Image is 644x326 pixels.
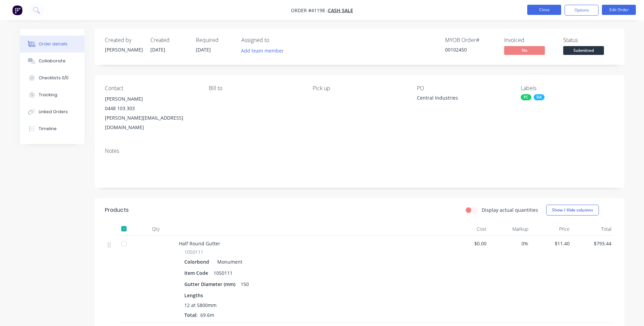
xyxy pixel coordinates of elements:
span: Submitted [563,46,604,55]
div: Central Industries [417,94,502,104]
span: [DATE] [196,46,211,53]
span: 1050111 [184,248,203,256]
span: No [504,46,545,55]
div: Markup [489,222,531,236]
div: Item Code [184,268,211,278]
div: Created [150,37,188,43]
div: 00102450 [445,46,496,53]
div: Assigned to [241,37,309,43]
span: 0% [492,240,528,247]
span: Lengths [184,292,203,299]
div: Collaborate [39,58,66,64]
div: Pick up [313,85,406,91]
div: Monument [215,257,242,267]
div: Checklists 0/0 [39,75,69,81]
div: Total [572,222,614,236]
div: Labels [521,85,614,91]
div: Contact [105,85,198,91]
div: Price [531,222,573,236]
div: PC [521,94,531,100]
div: Tracking [39,92,57,98]
button: Linked Orders [20,103,85,120]
div: Created by [105,37,142,43]
div: RA [534,94,545,100]
span: 69.6m [198,312,217,318]
div: Cost [448,222,490,236]
button: Close [527,5,561,15]
div: Status [563,37,614,43]
button: Show / Hide columns [546,205,599,216]
div: Timeline [39,126,57,132]
button: Options [565,5,599,16]
button: Checklists 0/0 [20,69,85,86]
div: [PERSON_NAME] [105,46,142,53]
button: Add team member [241,46,288,55]
div: Qty [135,222,176,236]
div: Linked Orders [39,109,68,115]
div: MYOB Order # [445,37,496,43]
div: [PERSON_NAME]0448 103 303[PERSON_NAME][EMAIL_ADDRESS][DOMAIN_NAME] [105,94,198,132]
span: Order #41198 - [291,7,328,14]
div: 1050111 [211,268,235,278]
label: Display actual quantities [482,206,538,213]
span: $793.44 [575,240,611,247]
div: 150 [238,279,252,289]
div: [PERSON_NAME] [105,94,198,104]
div: PO [417,85,510,91]
button: Edit Order [602,5,636,15]
img: Factory [12,5,22,15]
span: [DATE] [150,46,165,53]
div: Notes [105,148,614,154]
button: Tracking [20,86,85,103]
span: $0.00 [450,240,487,247]
button: Order details [20,36,85,53]
button: Add team member [237,46,287,55]
button: Timeline [20,120,85,137]
span: Total: [184,312,198,318]
div: Products [105,206,129,214]
div: Order details [39,41,68,47]
button: Collaborate [20,53,85,69]
div: 0448 103 303 [105,104,198,113]
div: Gutter Diameter (mm) [184,279,238,289]
a: CASH SALE [328,7,353,14]
div: [PERSON_NAME][EMAIL_ADDRESS][DOMAIN_NAME] [105,113,198,132]
span: 12 at 5800mm [184,302,217,309]
span: $11.40 [534,240,570,247]
button: Submitted [563,46,604,56]
div: Required [196,37,233,43]
span: Half Round Gutter [179,240,220,247]
div: Invoiced [504,37,555,43]
div: Bill to [209,85,302,91]
div: Colorbond [184,257,212,267]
